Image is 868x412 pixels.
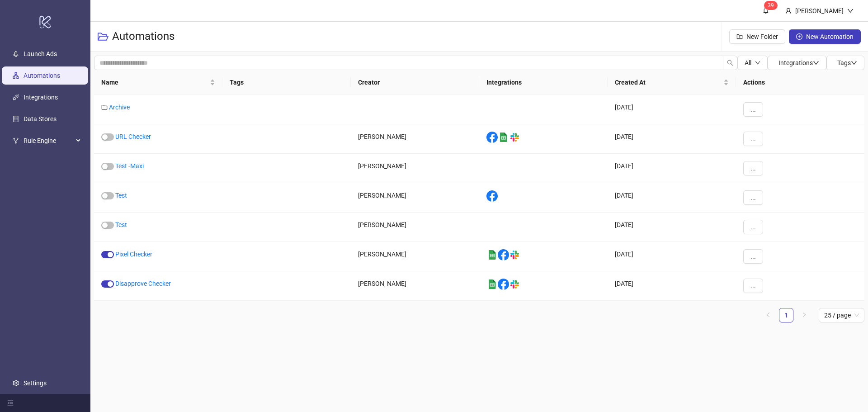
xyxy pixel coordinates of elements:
[351,242,479,271] div: [PERSON_NAME]
[115,280,171,287] a: Disapprove Checker
[771,2,774,9] span: 9
[115,133,151,140] a: URL Checker
[819,308,864,322] div: Page Size
[750,282,756,289] span: ...
[98,31,108,42] span: folder-open
[796,33,802,40] span: plus-circle
[743,132,763,146] button: ...
[24,379,47,387] a: Settings
[351,183,479,213] div: [PERSON_NAME]
[761,308,775,322] li: Previous Page
[737,56,768,70] button: Alldown
[24,132,73,150] span: Rule Engine
[797,308,811,322] li: Next Page
[778,59,819,66] span: Integrations
[750,223,756,231] span: ...
[112,29,175,44] h3: Automations
[351,271,479,301] div: [PERSON_NAME]
[785,8,792,14] span: user
[727,60,733,66] span: search
[746,33,778,40] span: New Folder
[24,94,58,101] a: Integrations
[115,221,127,228] a: Test
[826,56,864,70] button: Tagsdown
[115,192,127,199] a: Test
[24,115,57,123] a: Data Stores
[813,60,819,66] span: down
[615,77,722,87] span: Created At
[797,308,811,322] button: right
[806,33,854,40] span: New Automation
[750,135,756,142] span: ...
[743,249,763,264] button: ...
[608,242,736,271] div: [DATE]
[837,59,857,66] span: Tags
[608,213,736,242] div: [DATE]
[743,190,763,205] button: ...
[101,104,108,110] span: folder
[847,8,854,14] span: down
[24,72,60,79] a: Automations
[24,50,57,57] a: Launch Ads
[768,56,826,70] button: Integrationsdown
[608,183,736,213] div: [DATE]
[608,271,736,301] div: [DATE]
[729,29,785,44] button: New Folder
[755,60,760,66] span: down
[851,60,857,66] span: down
[608,124,736,154] div: [DATE]
[764,1,778,10] sup: 39
[743,161,763,175] button: ...
[763,7,769,14] span: bell
[13,137,19,144] span: fork
[750,165,756,172] span: ...
[824,308,859,322] span: 25 / page
[101,77,208,87] span: Name
[351,213,479,242] div: [PERSON_NAME]
[608,70,736,95] th: Created At
[94,70,222,95] th: Name
[608,154,736,183] div: [DATE]
[736,33,743,40] span: folder-add
[109,104,130,111] a: Archive
[750,194,756,201] span: ...
[750,106,756,113] span: ...
[768,2,771,9] span: 3
[115,162,144,170] a: Test -Maxi
[802,312,807,317] span: right
[222,70,351,95] th: Tags
[761,308,775,322] button: left
[608,95,736,124] div: [DATE]
[351,70,479,95] th: Creator
[792,6,847,16] div: [PERSON_NAME]
[765,312,771,317] span: left
[351,154,479,183] div: [PERSON_NAME]
[736,70,864,95] th: Actions
[351,124,479,154] div: [PERSON_NAME]
[779,308,793,322] li: 1
[743,220,763,234] button: ...
[750,253,756,260] span: ...
[479,70,608,95] th: Integrations
[779,308,793,322] a: 1
[745,59,751,66] span: All
[115,251,152,258] a: Pixel Checker
[743,279,763,293] button: ...
[7,400,14,406] span: menu-fold
[789,29,861,44] button: New Automation
[743,102,763,117] button: ...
